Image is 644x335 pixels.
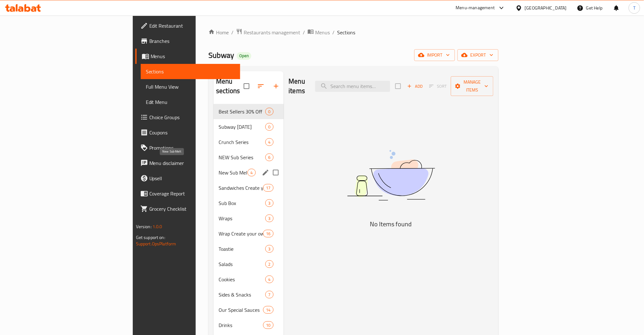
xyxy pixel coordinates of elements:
[419,51,450,59] span: import
[219,123,265,131] div: Subway Ramadan
[266,124,273,130] span: 0
[265,199,273,207] div: items
[266,109,273,115] span: 0
[266,200,273,206] span: 3
[149,129,235,136] span: Coupons
[236,28,300,37] a: Restaurants management
[458,49,498,61] button: export
[263,184,273,192] div: items
[214,226,283,241] div: Wrap Create your own16
[214,180,283,195] div: Sandwiches Create your own17
[219,230,263,237] span: Wrap Create your own
[214,318,283,333] div: Drinks10
[263,230,273,237] div: items
[214,272,283,287] div: Cookies4
[263,231,273,237] span: 16
[149,190,235,197] span: Coverage Report
[135,140,241,155] a: Promotions
[315,81,390,92] input: search
[337,29,355,36] span: Sections
[135,155,241,171] a: Menu disclaimer
[265,245,273,253] div: items
[425,81,451,91] span: Select section first
[149,144,235,152] span: Promotions
[633,4,635,11] span: T
[214,256,283,272] div: Salads2
[151,52,235,60] span: Menus
[208,28,498,37] nav: breadcrumb
[136,233,165,242] span: Get support on:
[214,287,283,302] div: Sides & Snacks7
[135,201,241,216] a: Grocery Checklist
[219,138,265,146] span: Crunch Series
[214,211,283,226] div: Wraps3
[463,51,493,59] span: export
[135,186,241,201] a: Coverage Report
[219,260,265,268] span: Salads
[261,168,270,177] button: edit
[214,134,283,150] div: Crunch Series4
[266,139,273,145] span: 4
[312,133,471,217] img: dish.svg
[219,169,247,176] span: New Sub Melt
[219,123,265,131] span: Subway [DATE]
[219,276,265,283] span: Cookies
[405,81,425,91] button: Add
[266,154,273,161] span: 6
[263,307,273,313] span: 14
[265,291,273,298] div: items
[244,29,300,36] span: Restaurants management
[219,245,265,253] span: Toastie
[263,321,273,329] div: items
[219,154,265,161] span: NEW Sub Series
[214,150,283,165] div: NEW Sub Series6
[414,49,455,61] button: import
[253,79,268,94] span: Sort sections
[219,321,263,329] span: Drinks
[525,4,567,11] div: [GEOGRAPHIC_DATA]
[315,29,330,36] span: Menus
[219,184,263,192] span: Sandwiches Create your own
[136,240,176,248] a: Support.OpsPlatform
[265,276,273,283] div: items
[135,110,241,125] a: Choice Groups
[219,108,265,115] span: Best Sellers 30% Off
[219,306,263,314] span: Our Special Sauces
[141,79,241,94] a: Full Menu View
[149,159,235,167] span: Menu disclaimer
[214,241,283,256] div: Toastie3
[332,29,335,36] li: /
[219,199,265,207] span: Sub Box
[141,94,241,110] a: Edit Menu
[149,113,235,121] span: Choice Groups
[312,219,471,229] h5: No Items found
[146,68,235,75] span: Sections
[135,33,241,49] a: Branches
[219,291,265,298] span: Sides & Snacks
[219,215,265,222] div: Wraps
[265,123,273,131] div: items
[265,154,273,161] div: items
[406,83,424,90] span: Add
[289,77,308,96] h2: Menu items
[146,98,235,106] span: Edit Menu
[153,222,162,231] span: 1.0.0
[149,174,235,182] span: Upsell
[136,222,152,231] span: Version:
[405,81,425,91] span: Add item
[135,49,241,64] a: Menus
[214,302,283,318] div: Our Special Sauces14
[237,52,251,60] div: Open
[237,53,251,58] span: Open
[248,170,255,176] span: 4
[214,195,283,211] div: Sub Box3
[135,125,241,140] a: Coupons
[149,205,235,213] span: Grocery Checklist
[265,138,273,146] div: items
[265,215,273,222] div: items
